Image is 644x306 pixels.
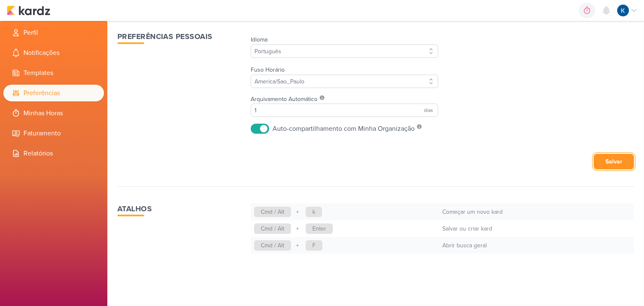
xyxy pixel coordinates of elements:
[296,242,299,249] span: +
[251,95,317,104] label: Arquivamento Automático
[3,65,104,81] li: Templates
[273,124,415,134] div: Auto-compartilhamento com Minha Organização
[3,44,104,61] li: Notificações
[254,223,291,234] span: Cmd / Alt
[3,24,104,41] li: Perfil
[117,31,234,42] h1: Preferências Pessoais
[617,5,629,16] img: Kayllanie | Tagawa
[117,203,234,215] h1: Atalhos
[594,154,634,169] button: Salvar
[3,105,104,122] li: Minhas Horas
[254,207,291,217] span: Cmd / Alt
[442,242,487,249] span: Abrir busca geral
[442,225,492,232] span: Salvar ou criar kard
[251,66,285,73] label: Fuso Horário
[296,225,299,232] span: +
[3,85,104,101] li: Preferências
[251,36,267,43] label: Idioma
[3,125,104,142] li: Faturamento
[296,208,299,215] span: +
[442,208,503,215] span: Começar um novo kard
[306,240,322,251] span: F
[3,145,104,162] li: Relatórios
[254,240,291,251] span: Cmd / Alt
[306,207,322,217] span: k
[7,5,50,16] img: kardz.app
[306,223,333,234] span: Enter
